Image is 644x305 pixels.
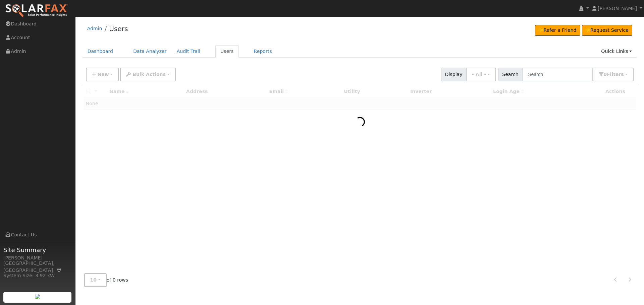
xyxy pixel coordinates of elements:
[35,294,40,299] img: retrieve
[83,45,118,58] a: Dashboard
[607,72,624,77] span: Filter
[120,68,175,81] button: Bulk Actions
[498,68,522,81] span: Search
[87,26,102,31] a: Admin
[3,272,72,279] div: System Size: 3.92 kW
[582,25,633,36] a: Request Service
[84,273,107,287] button: 10
[598,6,637,11] span: [PERSON_NAME]
[97,72,109,77] span: New
[596,45,637,58] a: Quick Links
[441,68,466,81] span: Display
[215,45,239,58] a: Users
[84,273,128,287] span: of 0 rows
[535,25,580,36] a: Refer a Friend
[522,68,593,81] input: Search
[128,45,172,58] a: Data Analyzer
[621,72,624,77] span: s
[466,68,496,81] button: - All -
[249,45,277,58] a: Reports
[3,254,72,261] div: [PERSON_NAME]
[109,25,128,33] a: Users
[3,245,72,254] span: Site Summary
[593,68,634,81] button: 0Filters
[56,268,62,273] a: Map
[172,45,205,58] a: Audit Trail
[86,68,119,81] button: New
[132,72,166,77] span: Bulk Actions
[90,277,97,283] span: 10
[5,4,68,18] img: SolarFax
[3,260,72,274] div: [GEOGRAPHIC_DATA], [GEOGRAPHIC_DATA]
